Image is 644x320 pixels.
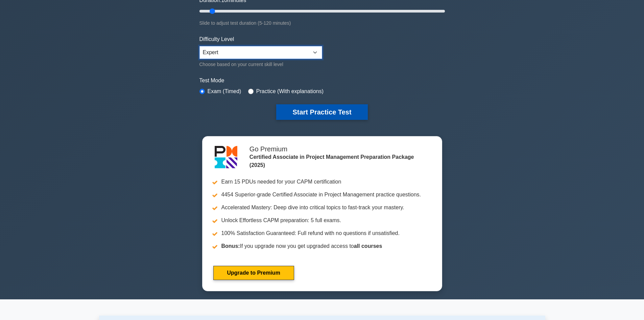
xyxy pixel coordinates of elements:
div: Choose based on your current skill level [199,60,322,68]
label: Test Mode [199,77,445,85]
label: Difficulty Level [199,35,234,43]
label: Exam (Timed) [208,87,241,95]
label: Practice (With explanations) [256,87,324,95]
a: Upgrade to Premium [213,266,294,280]
button: Start Practice Test [276,104,367,120]
div: Slide to adjust test duration (5-120 minutes) [199,19,445,27]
